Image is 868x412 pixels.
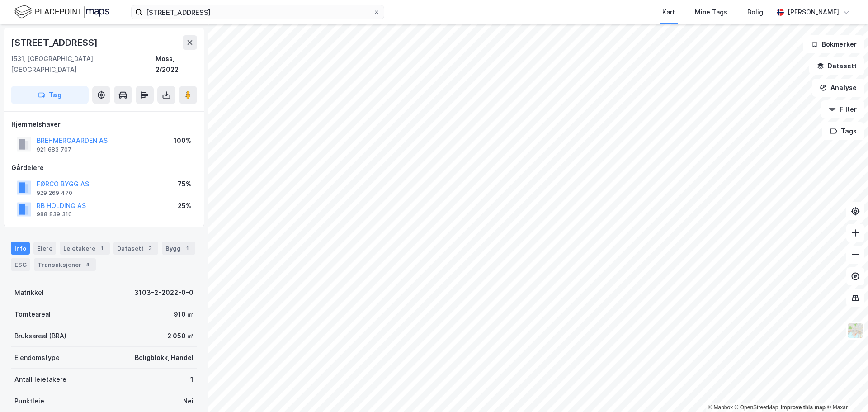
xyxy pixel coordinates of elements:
[190,374,193,385] div: 1
[11,35,99,50] div: [STREET_ADDRESS]
[113,242,158,255] div: Datasett
[847,322,864,339] img: Z
[11,119,197,130] div: Hjemmelshaver
[146,244,155,253] div: 3
[11,86,89,104] button: Tag
[695,7,727,18] div: Mine Tags
[735,404,778,411] a: OpenStreetMap
[781,404,826,411] a: Improve this map
[14,374,66,385] div: Antall leietakere
[14,287,44,298] div: Matrikkel
[812,79,864,97] button: Analyse
[11,242,30,255] div: Info
[11,162,197,173] div: Gårdeiere
[167,331,193,341] div: 2 050 ㎡
[142,5,373,19] input: Søk på adresse, matrikkel, gårdeiere, leietakere eller personer
[14,331,66,341] div: Bruksareal (BRA)
[178,179,191,189] div: 75%
[37,211,72,218] div: 988 839 310
[11,53,156,75] div: 1531, [GEOGRAPHIC_DATA], [GEOGRAPHIC_DATA]
[809,57,864,75] button: Datasett
[178,200,191,211] div: 25%
[14,4,109,20] img: logo.f888ab2527a4732fd821a326f86c7f29.svg
[708,404,733,411] a: Mapbox
[803,35,864,53] button: Bokmerker
[83,260,92,269] div: 4
[823,369,868,412] iframe: Chat Widget
[14,352,60,363] div: Eiendomstype
[821,100,864,118] button: Filter
[174,309,193,320] div: 910 ㎡
[37,146,71,153] div: 921 683 707
[135,352,193,363] div: Boligblokk, Handel
[14,309,51,320] div: Tomteareal
[183,396,193,407] div: Nei
[156,53,197,75] div: Moss, 2/2022
[11,258,30,271] div: ESG
[14,396,44,407] div: Punktleie
[97,244,106,253] div: 1
[37,189,72,197] div: 929 269 470
[162,242,195,255] div: Bygg
[134,287,193,298] div: 3103-2-2022-0-0
[823,369,868,412] div: Kontrollprogram for chat
[788,7,839,18] div: [PERSON_NAME]
[174,135,191,146] div: 100%
[662,7,675,18] div: Kart
[747,7,763,18] div: Bolig
[60,242,110,255] div: Leietakere
[822,122,864,140] button: Tags
[33,242,56,255] div: Eiere
[183,244,192,253] div: 1
[34,258,96,271] div: Transaksjoner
